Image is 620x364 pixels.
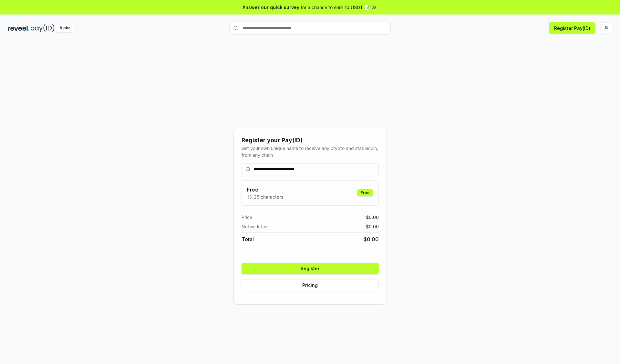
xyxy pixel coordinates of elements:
[242,235,254,243] span: Total
[247,186,283,193] h3: Free
[247,193,283,200] p: 13-25 characters
[242,214,252,221] span: Price
[56,24,74,32] div: Alpha
[242,223,268,230] span: Network fee
[357,189,373,196] div: Free
[366,214,379,221] span: $ 0.00
[242,280,379,291] button: Pricing
[549,22,595,34] button: Register Pay(ID)
[242,145,379,158] div: Get your own unique name to receive any crypto and stablecoin, from any chain
[242,136,379,145] div: Register your Pay(ID)
[301,4,370,11] span: for a chance to earn 10 USDT 📝
[242,263,379,274] button: Register
[364,235,379,243] span: $ 0.00
[8,24,29,32] img: reveel_dark
[31,24,55,32] img: pay_id
[366,223,379,230] span: $ 0.00
[243,4,299,11] span: Answer our quick survey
